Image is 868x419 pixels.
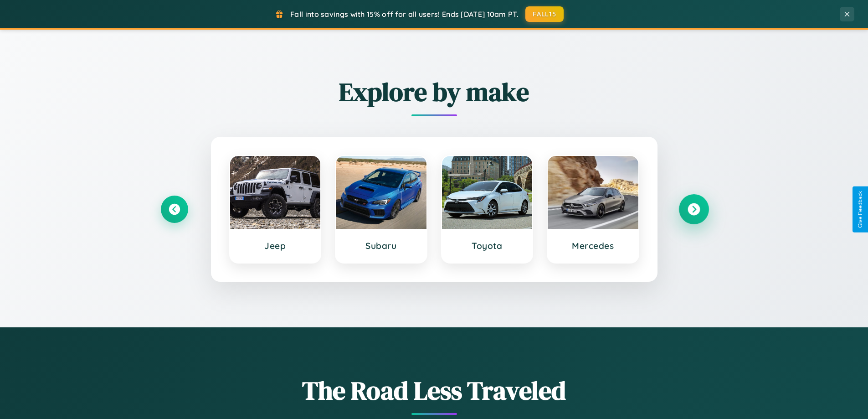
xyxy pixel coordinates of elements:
[290,10,519,19] span: Fall into savings with 15% off for all users! Ends [DATE] 10am PT.
[161,74,708,109] h2: Explore by make
[161,373,708,408] h1: The Road Less Traveled
[239,240,312,251] h3: Jeep
[557,240,629,251] h3: Mercedes
[451,240,524,251] h3: Toyota
[525,6,564,22] button: FALL15
[857,191,863,228] div: Give Feedback
[345,240,417,251] h3: Subaru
